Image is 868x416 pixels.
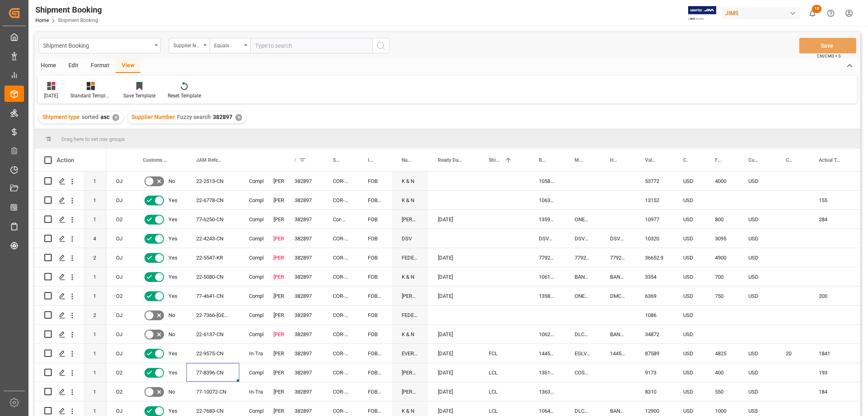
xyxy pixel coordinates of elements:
[112,114,119,121] div: ✕
[809,286,859,305] div: 200
[739,267,776,286] div: USD
[565,325,600,343] div: DLCMEM4152517V
[673,325,705,343] div: USD
[168,229,177,248] span: Yes
[392,306,428,324] div: FEDEX INTERNATIONAL ECONOMY
[273,249,275,267] div: [PERSON_NAME]
[196,157,222,163] span: JAM Reference Number
[392,210,428,229] div: [PERSON_NAME]
[739,248,776,267] div: USD
[249,268,254,286] div: Completed
[600,344,635,363] div: 144500161355
[285,286,323,305] div: 382897
[323,344,358,363] div: COR-TEK CORPORATION - [GEOGRAPHIC_DATA]
[635,325,673,343] div: 34872
[285,210,323,229] div: 382897
[358,267,392,286] div: FOB
[722,7,800,19] div: JIMS
[635,267,673,286] div: 3354
[249,210,254,229] div: Completed
[35,382,106,401] div: Press SPACE to select this row.
[285,248,323,267] div: 382897
[186,325,239,343] div: 22-6137-CN
[83,191,106,209] div: 1
[428,210,479,229] div: [DATE]
[35,248,106,267] div: Press SPACE to select this row.
[285,306,323,324] div: 382897
[323,267,358,286] div: COR-TEK CORPORATION - [GEOGRAPHIC_DATA]
[402,157,411,163] span: Name of the Carrier/Forwarder
[323,191,358,209] div: COR-TEK CORPORATION - [GEOGRAPHIC_DATA]
[35,306,106,325] div: Press SPACE to select this row.
[358,248,392,267] div: FOB
[673,172,705,190] div: USD
[392,286,428,305] div: [PERSON_NAME]
[249,325,254,344] div: Completed
[565,286,600,305] div: ONEYDLCE01819600
[575,157,583,163] span: Master [PERSON_NAME] of Lading Number
[489,157,501,163] span: Shipment type
[705,267,739,286] div: 700
[249,249,254,267] div: Completed
[428,382,479,401] div: [DATE]
[635,344,673,363] div: 87589
[739,382,776,401] div: USD
[428,325,479,343] div: [DATE]
[70,92,111,99] div: Standard Templates
[323,248,358,267] div: COR-TEK CORPORATION - [GEOGRAPHIC_DATA]
[688,6,716,20] img: Exertis%20JAM%20-%20Email%20Logo.jpg_1722504956.jpg
[285,382,323,401] div: 382897
[323,210,358,229] div: Cor-Tek Corporation [GEOGRAPHIC_DATA]
[83,325,106,343] div: 1
[168,268,177,286] span: Yes
[273,229,275,248] div: [PERSON_NAME]
[600,286,635,305] div: DMCNSX079626
[285,172,323,190] div: 382897
[35,172,106,191] div: Press SPACE to select this row.
[358,344,392,363] div: FOB Dalian CN
[213,114,232,120] span: 382897
[106,267,133,286] div: OJ
[83,344,106,363] div: 1
[285,363,323,382] div: 382897
[168,287,177,306] span: Yes
[83,229,106,248] div: 4
[635,363,673,382] div: 9173
[106,344,133,363] div: OJ
[249,306,254,325] div: Completed
[428,344,479,363] div: [DATE]
[249,287,254,306] div: Completed
[786,157,792,163] span: Container Type
[368,157,375,163] span: Incoterm
[529,267,565,286] div: 1061667387
[705,363,739,382] div: 400
[635,382,673,401] div: 8310
[83,248,106,267] div: 2
[739,363,776,382] div: USD
[186,306,239,324] div: 22-7366-[GEOGRAPHIC_DATA]
[812,5,822,13] span: 18
[168,92,201,99] div: Reset Template
[168,249,177,267] span: Yes
[168,210,177,229] span: Yes
[565,363,600,382] div: COSU6415253900
[739,210,776,229] div: USD
[323,306,358,324] div: COR-TEK CORPORATION - [GEOGRAPHIC_DATA]
[610,157,618,163] span: House Bill of Lading Number
[186,382,239,401] div: 77-10072-CN
[186,229,239,248] div: 22-4243-CN
[392,325,428,343] div: K & N
[106,248,133,267] div: OJ
[173,40,201,49] div: Supplier Number
[529,286,565,305] div: 13585403
[186,172,239,190] div: 22-2513-CN
[529,382,565,401] div: 13630518
[428,286,479,305] div: [DATE]
[529,363,565,382] div: 13615585
[673,248,705,267] div: USD
[392,172,428,190] div: K & N
[529,172,565,190] div: 1058589992
[273,363,275,382] div: [PERSON_NAME]. [PERSON_NAME]
[44,92,58,99] div: [DATE]
[285,191,323,209] div: 382897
